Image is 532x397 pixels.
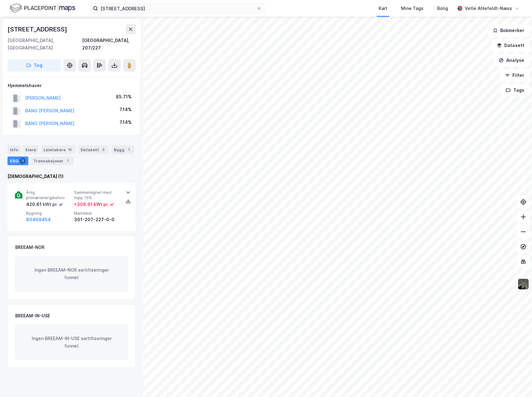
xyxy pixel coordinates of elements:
div: 15 [67,147,73,153]
button: Analyse [493,54,530,67]
div: [DEMOGRAPHIC_DATA] (1) [7,173,136,180]
div: 7.14% [119,106,132,113]
div: 420.61 [26,201,63,208]
div: [GEOGRAPHIC_DATA], [GEOGRAPHIC_DATA] [7,37,82,52]
div: Bolig [437,5,448,12]
span: Sammenlignet med topp 15% [74,190,119,201]
div: Kart [379,5,387,12]
img: logo.f888ab2527a4732fd821a326f86c7f29.svg [10,3,75,14]
button: Tags [501,84,530,96]
button: 80469454 [26,216,51,223]
iframe: Chat Widget [501,367,532,397]
div: Bygg [111,145,134,154]
div: 7.14% [119,119,132,126]
div: Datasett [78,145,109,154]
input: Søk på adresse, matrikkel, gårdeiere, leietakere eller personer [98,4,257,13]
div: 301-207-227-0-0 [74,216,119,223]
div: Ingen BREEAM-NOR sertifiseringer funnet [15,256,128,292]
div: [GEOGRAPHIC_DATA], 207/227 [82,37,136,52]
div: 7 [65,158,71,164]
div: + 306.91 kWt pr. ㎡ [74,201,114,208]
div: Mine Tags [401,5,423,12]
div: Kontrollprogram for chat [501,367,532,397]
div: Eiere [23,145,39,154]
div: Transaksjoner [31,156,73,165]
div: BREEAM-NOR [15,244,44,251]
div: Leietakere [41,145,76,154]
div: Info [7,145,21,154]
div: 1 [20,158,26,164]
div: Vetle Ahlefeldt-Næss [465,5,512,12]
button: Tag [7,59,61,72]
div: kWt pr. ㎡ [42,201,63,208]
div: BREEAM-IN-USE [15,312,50,320]
span: Bygning [26,211,72,216]
div: Hjemmelshaver [8,82,135,89]
div: ESG [7,156,28,165]
div: 85.71% [116,93,132,100]
span: Årlig primærenergibehov [26,190,72,201]
button: Filter [500,69,530,82]
button: Bokmerker [488,24,530,37]
div: 1 [126,147,132,153]
span: Matrikkel [74,211,119,216]
button: Datasett [492,39,530,52]
img: 9k= [517,278,529,290]
div: 3 [100,147,106,153]
div: [STREET_ADDRESS] [7,24,68,34]
div: Ingen BREEAM-IN-USE sertifiseringer funnet [15,325,128,360]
